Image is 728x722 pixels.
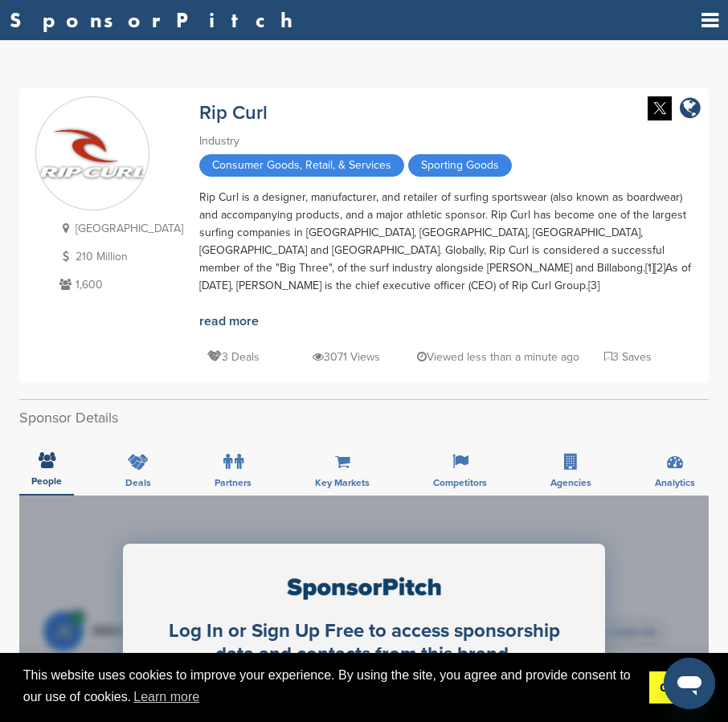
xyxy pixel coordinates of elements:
p: 3 Deals [207,347,260,367]
a: company link [680,96,701,123]
a: Rip Curl [199,101,268,124]
span: Sporting Goods [408,154,512,177]
iframe: Button to launch messaging window [664,658,715,709]
a: SponsorPitch [10,10,303,31]
a: learn more about cookies [131,685,202,709]
span: Partners [215,478,252,487]
a: read more [199,313,259,329]
span: Deals [125,478,151,487]
a: dismiss cookie message [649,671,705,704]
img: Sponsorpitch & Rip Curl [36,126,149,182]
p: [GEOGRAPHIC_DATA] [55,218,183,239]
span: Agencies [550,478,591,487]
p: Viewed less than a minute ago [417,347,579,367]
p: 1,600 [55,275,183,295]
div: Log In or Sign Up Free to access sponsorship data and contacts from this brand. [151,620,577,667]
span: Analytics [655,478,695,487]
span: This website uses cookies to improve your experience. By using the site, you agree and provide co... [23,666,636,709]
span: Key Markets [315,478,370,487]
span: Consumer Goods, Retail, & Services [199,154,404,177]
div: Rip Curl is a designer, manufacturer, and retailer of surfing sportswear (also known as boardwear... [199,189,693,331]
p: 3 Saves [604,347,652,367]
h2: Sponsor Details [19,407,709,429]
span: Competitors [433,478,487,487]
p: 3071 Views [313,347,380,367]
img: Twitter white [648,96,672,120]
div: Industry [199,133,693,150]
p: 210 Million [55,247,183,267]
span: People [31,476,62,486]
